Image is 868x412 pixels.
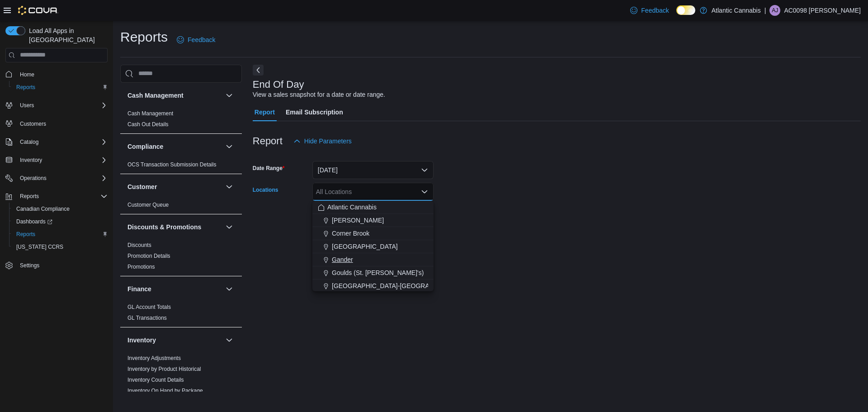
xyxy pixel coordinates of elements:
[120,240,242,276] div: Discounts & Promotions
[13,229,39,240] a: Reports
[127,355,181,361] a: Inventory Adjustments
[304,137,352,146] span: Hide Parameters
[16,205,70,213] span: Canadian Compliance
[20,120,46,128] span: Customers
[253,90,385,99] div: View a sales snapshot for a date or date range.
[127,142,222,151] button: Compliance
[9,203,111,215] button: Canadian Compliance
[127,264,155,270] a: Promotions
[127,336,156,345] h3: Inventory
[120,108,242,133] div: Cash Management
[2,117,111,130] button: Customers
[127,377,184,383] a: Inventory Count Details
[13,204,108,214] span: Canadian Compliance
[127,355,181,362] span: Inventory Adjustments
[255,103,275,121] span: Report
[9,228,111,241] button: Reports
[127,161,217,168] span: OCS Transaction Submission Details
[13,82,39,93] a: Reports
[253,186,278,194] label: Locations
[188,35,215,44] span: Feedback
[20,71,34,78] span: Home
[332,229,369,238] span: Corner Brook
[20,156,42,164] span: Inventory
[13,216,108,227] span: Dashboards
[16,155,46,166] button: Inventory
[9,241,111,253] button: [US_STATE] CCRS
[2,190,111,203] button: Reports
[127,110,173,117] a: Cash Management
[20,138,38,146] span: Catalog
[20,262,39,269] span: Settings
[18,6,58,15] img: Cova
[224,335,235,346] button: Inventory
[127,263,155,270] span: Promotions
[312,279,434,293] button: [GEOGRAPHIC_DATA]-[GEOGRAPHIC_DATA]
[127,91,222,100] button: Cash Management
[2,136,111,148] button: Catalog
[312,201,434,214] button: Atlantic Cannabis
[120,199,242,214] div: Customer
[16,118,50,129] a: Customers
[16,260,43,271] a: Settings
[127,223,201,232] h3: Discounts & Promotions
[127,284,222,294] button: Finance
[286,103,343,121] span: Email Subscription
[224,141,235,152] button: Compliance
[253,136,283,147] h3: Report
[312,253,434,266] button: Gander
[127,202,169,208] a: Customer Queue
[224,222,235,232] button: Discounts & Promotions
[120,302,242,327] div: Finance
[784,5,861,16] p: AC0098 [PERSON_NAME]
[16,84,35,91] span: Reports
[127,388,203,394] a: Inventory On Hand by Package
[764,5,766,16] p: |
[772,5,778,16] span: AJ
[16,173,108,184] span: Operations
[16,191,42,202] button: Reports
[127,387,203,394] span: Inventory On Hand by Package
[627,1,672,19] a: Feedback
[127,161,217,168] a: OCS Transaction Submission Details
[120,28,168,46] h1: Reports
[16,137,42,147] button: Catalog
[20,102,34,109] span: Users
[224,90,235,101] button: Cash Management
[641,6,669,15] span: Feedback
[16,191,108,202] span: Reports
[16,118,108,129] span: Customers
[2,259,111,272] button: Settings
[16,69,38,80] a: Home
[127,223,222,232] button: Discounts & Promotions
[332,216,384,225] span: [PERSON_NAME]
[127,142,163,151] h3: Compliance
[13,82,108,93] span: Reports
[120,159,242,174] div: Compliance
[127,242,151,249] span: Discounts
[290,132,355,150] button: Hide Parameters
[2,68,111,81] button: Home
[127,315,167,321] a: GL Transactions
[127,91,184,100] h3: Cash Management
[13,242,67,252] a: [US_STATE] CCRS
[127,365,201,373] span: Inventory by Product Historical
[5,64,108,296] nav: Complex example
[312,266,434,279] button: Goulds (St. [PERSON_NAME]'s)
[127,252,170,260] span: Promotion Details
[312,240,434,253] button: [GEOGRAPHIC_DATA]
[253,65,264,76] button: Next
[16,100,108,111] span: Users
[13,229,108,240] span: Reports
[2,154,111,166] button: Inventory
[127,376,184,384] span: Inventory Count Details
[16,231,35,238] span: Reports
[712,5,761,16] p: Atlantic Cannabis
[312,201,434,345] div: Choose from the following options
[20,175,47,182] span: Operations
[25,26,108,44] span: Load All Apps in [GEOGRAPHIC_DATA]
[16,243,63,251] span: [US_STATE] CCRS
[769,5,780,16] div: AC0098 Jennings Grayden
